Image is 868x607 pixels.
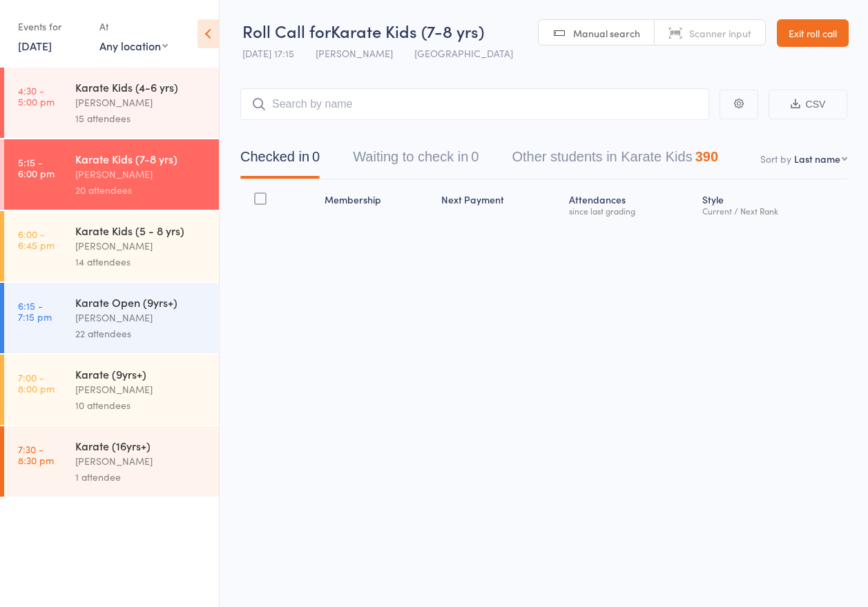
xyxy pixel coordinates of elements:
[75,397,207,413] div: 10 attendees
[353,142,479,179] button: Waiting to check in0
[569,206,691,215] div: since last grading
[75,254,207,270] div: 14 attendees
[769,90,847,119] button: CSV
[777,19,849,47] a: Exit roll call
[573,26,640,40] span: Manual search
[4,68,219,138] a: 4:30 -5:00 pmKarate Kids (4-6 yrs)[PERSON_NAME]15 attendees
[319,186,436,222] div: Membership
[99,15,168,38] div: At
[697,186,847,222] div: Style
[4,426,219,497] a: 7:30 -8:30 pmKarate (16yrs+)[PERSON_NAME]1 attendee
[75,238,207,254] div: [PERSON_NAME]
[18,15,86,38] div: Events for
[242,19,331,42] span: Roll Call for
[75,223,207,238] div: Karate Kids (5 - 8 yrs)
[689,26,751,40] span: Scanner input
[695,149,718,164] div: 390
[436,186,563,222] div: Next Payment
[75,469,207,485] div: 1 attendee
[99,38,168,53] div: Any location
[312,149,320,164] div: 0
[240,142,320,179] button: Checked in0
[512,142,718,179] button: Other students in Karate Kids390
[75,166,207,182] div: [PERSON_NAME]
[75,453,207,469] div: [PERSON_NAME]
[18,300,52,322] time: 6:15 - 7:15 pm
[4,139,219,210] a: 5:15 -6:00 pmKarate Kids (7-8 yrs)[PERSON_NAME]20 attendees
[316,46,393,60] span: [PERSON_NAME]
[4,211,219,281] a: 6:00 -6:45 pmKarate Kids (5 - 8 yrs)[PERSON_NAME]14 attendees
[331,19,484,42] span: Karate Kids (7-8 yrs)
[18,444,54,466] time: 7:30 - 8:30 pm
[702,206,842,215] div: Current / Next Rank
[75,182,207,198] div: 20 attendees
[18,38,52,53] a: [DATE]
[75,310,207,326] div: [PERSON_NAME]
[18,372,55,394] time: 7:00 - 8:00 pm
[75,295,207,310] div: Karate Open (9yrs+)
[242,46,294,60] span: [DATE] 17:15
[794,152,840,166] div: Last name
[18,228,55,250] time: 6:00 - 6:45 pm
[75,381,207,397] div: [PERSON_NAME]
[4,355,219,425] a: 7:00 -8:00 pmKarate (9yrs+)[PERSON_NAME]10 attendees
[760,152,791,166] label: Sort by
[4,283,219,353] a: 6:15 -7:15 pmKarate Open (9yrs+)[PERSON_NAME]22 attendees
[75,151,207,166] div: Karate Kids (7-8 yrs)
[75,326,207,341] div: 22 attendees
[75,438,207,453] div: Karate (16yrs+)
[75,79,207,94] div: Karate Kids (4-6 yrs)
[471,149,479,164] div: 0
[18,85,55,107] time: 4:30 - 5:00 pm
[18,157,55,179] time: 5:15 - 6:00 pm
[75,110,207,126] div: 15 attendees
[240,88,709,120] input: Search by name
[414,46,513,60] span: [GEOGRAPHIC_DATA]
[75,94,207,110] div: [PERSON_NAME]
[75,366,207,381] div: Karate (9yrs+)
[563,186,697,222] div: Atten­dances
